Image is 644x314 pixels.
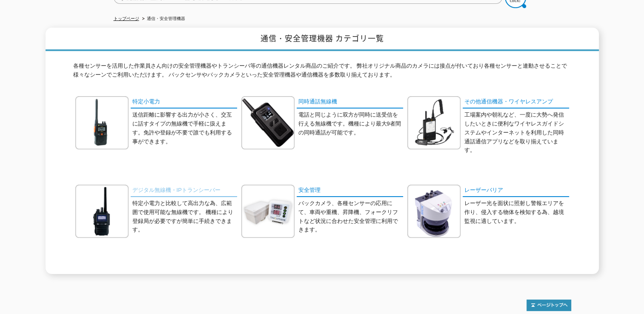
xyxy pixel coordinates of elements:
[132,199,237,234] p: 特定小電力と比較して高出力な為、広範囲で使用可能な無線機です。 機種により登録局が必要ですが簡単に手続きできます。
[297,185,403,197] a: 安全管理
[464,199,569,226] p: レーザー光を面状に照射し警報エリアを作り、侵入する物体を検知する為、越境監視に適しています。
[463,96,569,108] a: その他通信機器・ワイヤレスアンプ
[73,62,571,84] p: 各種センサーを活用した作業員さん向けの安全管理機器やトランシーバ等の通信機器レンタル商品のご紹介です。 弊社オリジナル商品のカメラには接点が付いており各種センサーと連動させることで様々なシーンで...
[131,185,237,197] a: デジタル無線機・IPトランシーバー
[140,14,185,23] li: 通信・安全管理機器
[463,185,569,197] a: レーザーバリア
[464,111,569,155] p: 工場案内や朝礼など、一度に大勢へ発信したいときに便利なワイヤレスガイドシステムやインターネットを利用した同時通話通信アプリなどを取り揃えています。
[298,199,403,234] p: バックカメラ、各種センサーの応用にて、車両や重機、昇降機、フォークリフトなど状況に合わせた安全管理に利用できます。
[75,96,129,149] img: 特定小電力
[46,28,599,51] h1: 通信・安全管理機器 カテゴリ一覧
[75,185,129,238] img: デジタル無線機・IPトランシーバー
[114,16,139,21] a: トップページ
[298,111,403,137] p: 電話と同じように双方が同時に送受信を行える無線機です。機種により最大9者間の同時通話が可能です。
[131,96,237,108] a: 特定小電力
[132,111,237,146] p: 送信距離に影響する出力が小さく、交互に話すタイプの無線機で手軽に扱えます。免許や登録が不要で誰でも利用する事ができます。
[241,96,295,149] img: 同時通話無線機
[527,300,571,311] img: トップページへ
[241,185,295,238] img: 安全管理
[407,185,461,238] img: レーザーバリア
[297,96,403,108] a: 同時通話無線機
[407,96,461,149] img: その他通信機器・ワイヤレスアンプ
